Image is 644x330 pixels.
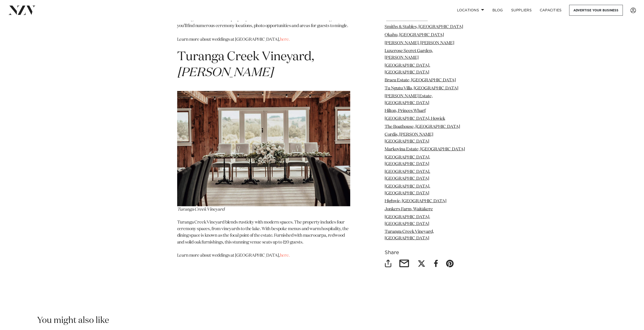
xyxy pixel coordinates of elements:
span: Turanga Creek Vineyard [177,207,224,211]
a: [GEOGRAPHIC_DATA], [GEOGRAPHIC_DATA] [385,170,430,181]
a: Locations [453,5,488,16]
a: Cordis, [PERSON_NAME][GEOGRAPHIC_DATA] [385,133,433,143]
a: SUPPLIERS [507,5,535,16]
a: Jonkers Farm, Waitākere [385,207,433,211]
a: Turanga Creek Vineyard, [GEOGRAPHIC_DATA] [385,229,434,240]
a: Tu Ngutu Villa, [GEOGRAPHIC_DATA] [385,86,458,90]
h2: You might also like [37,315,109,326]
a: [GEOGRAPHIC_DATA], [GEOGRAPHIC_DATA] [385,215,430,226]
a: Markovina Estate, [GEOGRAPHIC_DATA] [385,147,465,151]
a: Hilton, Princes Wharf [385,108,426,113]
a: Smiths & Stables, [GEOGRAPHIC_DATA] [385,25,463,29]
a: Advertise your business [569,5,623,16]
a: [GEOGRAPHIC_DATA], [GEOGRAPHIC_DATA] [385,184,430,195]
a: [PERSON_NAME], [PERSON_NAME] [385,41,454,45]
a: Okahu, [GEOGRAPHIC_DATA] [385,33,444,37]
a: here. [280,253,290,257]
a: here. [280,37,290,41]
a: The Boathouse, [GEOGRAPHIC_DATA] [385,124,460,129]
a: Bracu Estate, [GEOGRAPHIC_DATA] [385,78,456,82]
span: Turanga Creek Vineyard, [177,51,314,79]
a: [GEOGRAPHIC_DATA], [GEOGRAPHIC_DATA] [385,63,430,74]
p: Turanga Creek Vineyard blends rusticity with modern spaces. The property includes four ceremony s... [177,219,350,266]
span: Learn more about weddings at [GEOGRAPHIC_DATA], [177,253,290,257]
a: [GEOGRAPHIC_DATA], Howick [385,117,445,121]
img: nzv-logo.png [8,6,36,15]
a: Capacities [536,5,566,16]
a: Highwic, [GEOGRAPHIC_DATA] [385,199,446,203]
a: BLOG [488,5,507,16]
em: [PERSON_NAME] [177,67,273,79]
a: [GEOGRAPHIC_DATA], [GEOGRAPHIC_DATA] [385,155,430,166]
h6: Share [385,250,467,255]
a: Luxerose Secret Garden, [PERSON_NAME] [385,49,433,60]
a: [PERSON_NAME] Estate, [GEOGRAPHIC_DATA] [385,94,433,105]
